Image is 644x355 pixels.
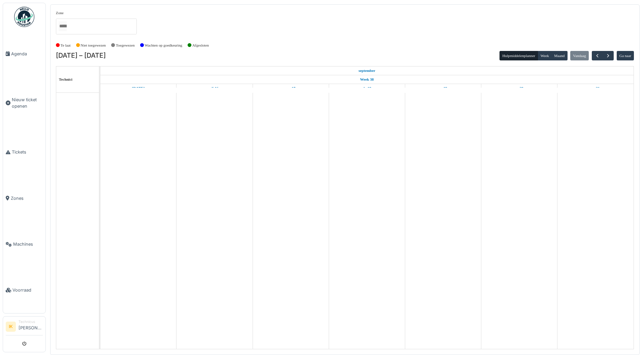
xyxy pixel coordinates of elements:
span: Nieuw ticket openen [12,97,43,109]
a: IK Technicus[PERSON_NAME] [6,319,43,335]
a: 17 september 2025 [284,84,297,92]
button: Week [538,51,552,60]
a: Agenda [3,31,45,77]
a: 16 september 2025 [209,84,220,92]
label: Afgesloten [192,43,209,48]
span: Zones [11,195,43,201]
button: Vandaag [570,51,589,60]
label: Niet toegewezen [80,43,106,48]
button: Maand [551,51,568,60]
a: Week 38 [358,75,376,84]
input: Alles [59,21,67,31]
a: Nieuw ticket openen [3,77,45,129]
button: Volgende [603,51,614,61]
a: 19 september 2025 [437,84,449,92]
a: 15 september 2025 [357,66,377,75]
a: Zones [3,175,45,221]
span: Technici [59,77,72,81]
li: IK [6,322,16,332]
span: Agenda [11,51,43,57]
label: Toegewezen [116,43,135,48]
a: 21 september 2025 [590,84,602,92]
label: Wachten op goedkeuring [145,43,183,48]
a: 20 september 2025 [513,84,525,92]
a: 18 september 2025 [361,84,373,92]
button: Ga naar [617,51,634,60]
a: Machines [3,221,45,267]
h2: [DATE] – [DATE] [56,52,106,60]
button: Vorige [592,51,603,61]
a: Voorraad [3,267,45,313]
span: Tickets [12,149,43,155]
span: Machines [13,241,43,247]
label: Zone [56,10,64,16]
label: Te laat [61,43,71,48]
a: Tickets [3,129,45,175]
div: Technicus [19,319,43,324]
span: Voorraad [12,287,43,293]
li: [PERSON_NAME] [19,319,43,334]
button: Hulpmiddelenplanner [500,51,538,60]
a: 15 september 2025 [130,84,147,92]
img: Badge_color-CXgf-gQk.svg [14,7,34,27]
